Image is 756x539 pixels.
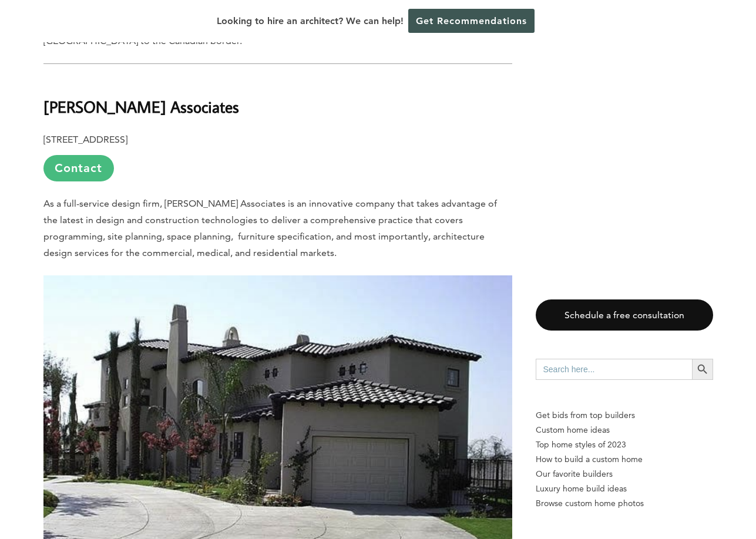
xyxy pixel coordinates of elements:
[536,408,713,423] p: Get bids from top builders
[43,96,239,117] b: [PERSON_NAME] Associates
[696,363,709,376] svg: Search
[697,480,742,525] iframe: Drift Widget Chat Controller
[536,423,713,437] a: Custom home ideas
[536,452,713,467] a: How to build a custom home
[43,155,114,181] a: Contact
[536,481,713,496] a: Luxury home build ideas
[536,359,692,380] input: Search here...
[408,9,535,33] a: Get Recommendations
[536,496,713,511] a: Browse custom home photos
[536,299,713,331] a: Schedule a free consultation
[536,437,713,452] a: Top home styles of 2023
[536,467,713,481] a: Our favorite builders
[43,134,127,145] b: [STREET_ADDRESS]
[43,198,497,258] span: As a full-service design firm, [PERSON_NAME] Associates is an innovative company that takes advan...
